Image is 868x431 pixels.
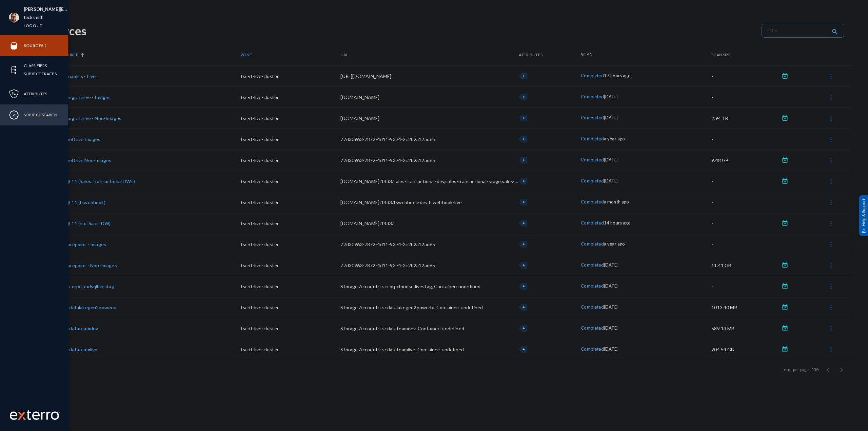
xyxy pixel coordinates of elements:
[9,13,19,23] img: 4ef91cf57f1b271062fbd3b442c6b465
[24,62,47,70] a: Classifiers
[62,157,111,163] a: OneDrive Non-Images
[828,304,834,311] img: icon-more.svg
[9,110,19,120] img: icon-compliance.svg
[581,178,604,183] span: Completed
[241,107,341,129] td: tsc-it-live-cluster
[522,284,525,288] span: +
[711,318,780,339] td: 589.13 MB
[828,283,834,290] img: icon-more.svg
[604,136,625,141] span: a year ago
[522,221,525,225] span: +
[711,86,780,107] td: -
[340,178,552,184] span: [DOMAIN_NAME]:1433/sales-transactional-dev,sales-transactional-stage,sales-transactional-live
[711,234,780,255] td: -
[604,73,631,78] span: 17 hours ago
[581,199,604,204] span: Completed
[828,157,834,164] img: icon-more.svg
[604,157,618,162] span: [DATE]
[711,213,780,234] td: -
[828,325,834,332] img: icon-more.svg
[767,25,827,36] input: Filter
[241,318,341,339] td: tsc-it-live-cluster
[711,339,780,360] td: 204.54 GB
[522,137,525,141] span: +
[828,94,834,101] img: icon-more.svg
[340,136,435,142] span: 77d30963-7872-4d11-9374-2c2b2a12ad65
[835,363,848,376] button: Next page
[9,89,19,99] img: icon-policies.svg
[241,276,341,297] td: tsc-it-live-cluster
[711,171,780,192] td: -
[522,116,525,120] span: +
[711,276,780,297] td: -
[522,74,525,78] span: +
[62,305,117,310] a: tscdatalakegen2powerbi
[340,73,391,79] span: [URL][DOMAIN_NAME]
[711,255,780,276] td: 11.41 GB
[340,305,483,310] span: Storage Account: tscdatalakegen2powerbi, Container: undefined
[62,283,114,289] a: tsccorpcloudsqllivestag
[828,73,834,80] img: icon-more.svg
[711,192,780,213] td: -
[581,136,604,141] span: Completed
[604,199,629,204] span: a month ago
[581,52,593,57] span: Scan
[241,297,341,318] td: tsc-it-live-cluster
[604,325,618,331] span: [DATE]
[581,115,604,120] span: Completed
[62,52,241,57] div: Source
[9,65,19,75] img: icon-elements.svg
[45,24,755,38] div: Sources
[24,5,68,14] li: [PERSON_NAME][EMAIL_ADDRESS][DOMAIN_NAME]
[604,262,618,268] span: [DATE]
[62,115,121,121] a: Google Drive - Non-Images
[782,367,810,373] div: Items per page:
[828,178,834,185] img: icon-more.svg
[340,262,435,268] span: 77d30963-7872-4d11-9374-2c2b2a12ad65
[581,325,604,331] span: Completed
[522,305,525,309] span: +
[241,234,341,255] td: tsc-it-live-cluster
[604,304,618,310] span: [DATE]
[604,346,618,352] span: [DATE]
[828,241,834,248] img: icon-more.svg
[581,220,604,226] span: Completed
[62,326,98,331] a: tscdatateamdev
[522,179,525,183] span: +
[340,115,379,121] span: [DOMAIN_NAME]
[522,158,525,162] span: +
[340,241,435,247] span: 77d30963-7872-4d11-9374-2c2b2a12ad65
[581,157,604,162] span: Completed
[340,52,348,57] span: URL
[62,199,105,205] a: SQL11 (fswebhook)
[862,228,866,233] img: help_support.svg
[831,27,839,37] mat-icon: search
[62,52,78,57] span: Source
[340,283,480,289] span: Storage Account: tsccorpcloudsqllivestag, Container: undefined
[62,178,135,184] a: SQL11 (Sales Transactional DWs)
[522,263,525,267] span: +
[62,220,111,226] a: SQL11 (not Sales DW)
[522,326,525,330] span: +
[604,115,618,120] span: [DATE]
[581,94,604,99] span: Completed
[340,220,394,226] span: [DOMAIN_NAME]:1433/
[62,94,111,100] a: Google Drive - Images
[241,339,341,360] td: tsc-it-live-cluster
[828,262,834,269] img: icon-more.svg
[522,200,525,204] span: +
[811,367,818,373] div: 250
[340,199,462,205] span: [DOMAIN_NAME]:1433/fswebhook-dev,fswebhook-live
[604,178,618,183] span: [DATE]
[24,111,57,119] a: Subject Search
[9,41,19,51] img: icon-sources.svg
[10,410,60,420] img: exterro-work-mark.svg
[24,70,57,78] a: Subject Traces
[828,115,834,122] img: icon-more.svg
[711,129,780,150] td: -
[62,262,117,268] a: Sharepoint - Non-Images
[604,94,618,99] span: [DATE]
[711,52,731,57] span: Scan Size
[18,412,26,420] img: exterro-logo.svg
[241,65,341,86] td: tsc-it-live-cluster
